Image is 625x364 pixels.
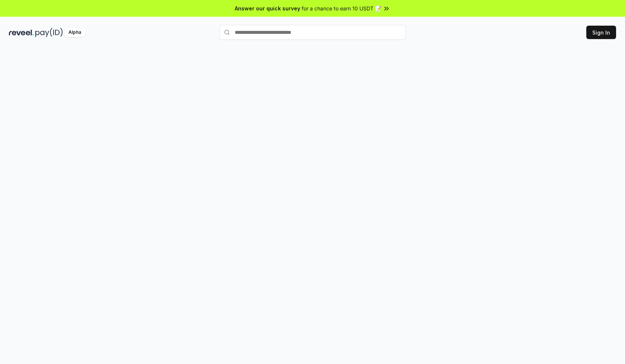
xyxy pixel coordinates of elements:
[64,28,85,37] div: Alpha
[235,4,300,12] span: Answer our quick survey
[586,26,616,39] button: Sign In
[302,4,381,12] span: for a chance to earn 10 USDT 📝
[35,28,63,37] img: pay_id
[9,28,34,37] img: reveel_dark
